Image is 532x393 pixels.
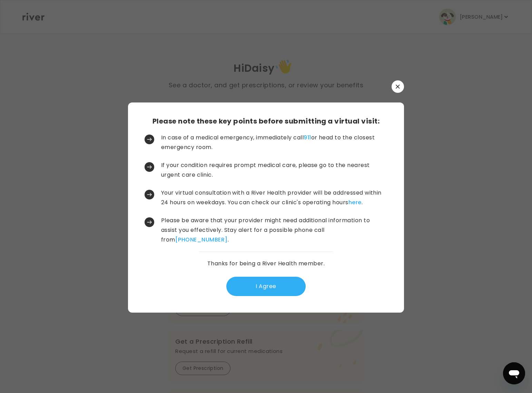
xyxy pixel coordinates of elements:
[207,259,325,268] p: Thanks for being a River Health member.
[161,188,386,207] p: Your virtual consultation with a River Health provider will be addressed within 24 hours on weekd...
[175,236,228,244] a: [PHONE_NUMBER]
[161,216,386,245] p: Please be aware that your provider might need additional information to assist you effectively. S...
[161,133,386,152] p: In case of a medical emergency, immediately call or head to the closest emergency room.
[226,277,306,296] button: I Agree
[161,160,386,180] p: If your condition requires prompt medical care, please go to the nearest urgent care clinic.
[503,362,525,384] iframe: Button to launch messaging window
[304,134,311,141] a: 911
[152,116,380,126] h3: Please note these key points before submitting a virtual visit:
[348,198,362,206] a: here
